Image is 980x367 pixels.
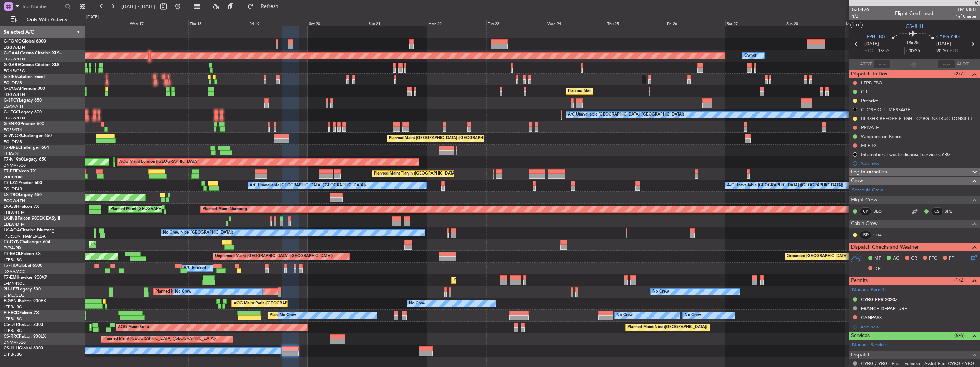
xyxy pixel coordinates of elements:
a: EGGW/LTN [4,45,25,50]
span: Services [851,332,870,340]
span: Dispatch [851,351,871,359]
div: Mon 22 [427,20,486,26]
a: 9H-LPZLegacy 500 [4,287,41,292]
span: Dispatch Checks and Weather [851,243,919,251]
div: Planned Maint Sofia [91,322,128,333]
div: International waste disposal service CYBG [861,151,951,157]
span: [DATE] - [DATE] [121,3,155,10]
span: G-SPCY [4,98,19,103]
div: Unplanned Maint [GEOGRAPHIC_DATA] ([GEOGRAPHIC_DATA]) [215,251,332,262]
div: Unplanned Maint [GEOGRAPHIC_DATA] (Riga Intl) [91,239,182,250]
a: EGLF/FAB [4,80,22,85]
a: VHHH/HKG [4,175,25,180]
span: CYBG YBG [936,34,960,41]
a: SHA [873,232,889,238]
a: EDLW/DTM [4,222,25,227]
a: BLO [873,208,889,215]
div: Fri 26 [666,20,725,26]
a: G-VNORChallenger 650 [4,134,52,138]
a: F-HECDFalcon 7X [4,311,39,315]
a: G-SPCYLegacy 650 [4,98,42,103]
a: DNMM/LOS [4,340,26,345]
span: MF [874,255,881,262]
a: G-LEGCLegacy 600 [4,110,42,114]
div: LFPB FBO [861,80,882,86]
div: A/C Unavailable [GEOGRAPHIC_DATA] ([GEOGRAPHIC_DATA]) [568,109,684,120]
a: LFPB/LBG [4,316,22,322]
a: T7-FFIFalcon 7X [4,169,36,173]
span: T7-DYN [4,240,20,244]
span: Leg Information [851,168,887,176]
span: LX-AOA [4,228,20,233]
span: Crew [851,177,863,185]
div: Mon 29 [845,20,904,26]
div: Planned Maint [GEOGRAPHIC_DATA] ([GEOGRAPHIC_DATA]) [389,133,501,144]
div: Grounded [GEOGRAPHIC_DATA] (Al Maktoum Intl) [787,251,880,262]
span: [DATE] [936,40,951,48]
span: ALDT [957,61,969,68]
span: (6/6) [954,332,965,339]
div: CP [860,207,871,215]
a: T7-EMIHawker 900XP [4,275,47,280]
span: AC [893,255,899,262]
span: CS-DTR [4,323,19,327]
a: EGSS/STN [4,127,22,133]
div: CB [861,89,867,95]
div: Planned Maint [GEOGRAPHIC_DATA] ([GEOGRAPHIC_DATA]) [568,86,680,97]
button: Refresh [244,1,287,12]
a: EGLF/FAB [4,139,22,145]
span: G-ENRG [4,122,20,126]
button: Only With Activity [8,14,77,25]
a: Manage Permits [852,287,887,294]
a: LFMN/NCE [4,281,25,286]
div: Add new [860,160,976,166]
span: F-GPNJ [4,299,19,303]
div: ISP [860,231,871,239]
span: FP [949,255,954,262]
span: 1/2 [852,13,869,19]
span: 530426 [852,6,869,13]
a: EGGW/LTN [4,57,25,62]
a: LFPB/LBG [4,257,22,263]
a: EGGW/LTN [4,116,25,121]
span: G-GARE [4,63,20,67]
a: EVRA/RIX [4,245,21,251]
a: LX-GBHFalcon 7X [4,205,39,209]
a: CYBG / YBG - Fuel - Valcora - AvJet Fuel CYBG / YBG [861,361,974,367]
div: Planned Maint Tianjin ([GEOGRAPHIC_DATA]) [374,168,457,179]
div: A/C Unavailable [GEOGRAPHIC_DATA] ([GEOGRAPHIC_DATA]) [250,180,366,191]
div: Planned Maint [GEOGRAPHIC_DATA] ([GEOGRAPHIC_DATA]) [270,310,382,321]
div: AOG Maint Sofia [118,322,149,333]
div: A/C Booked [184,263,206,274]
div: [DATE] [86,14,99,20]
div: Thu 18 [188,20,248,26]
span: CR [911,255,917,262]
span: (1/2) [954,276,965,284]
span: Pref Charter [954,13,976,19]
span: CS-RRC [4,334,19,339]
div: Planned Maint [GEOGRAPHIC_DATA] ([GEOGRAPHIC_DATA]) [110,204,223,215]
span: Flight Crew [851,196,877,204]
span: 13:55 [878,48,889,55]
span: 9H-LPZ [4,287,18,292]
span: ETOT [864,48,876,55]
span: G-SIRS [4,75,17,79]
a: EDLW/DTM [4,210,25,215]
a: LFPB/LBG [4,328,22,333]
span: T7-EAGL [4,252,21,256]
span: 20:20 [936,48,948,55]
span: G-LEGC [4,110,19,114]
a: G-ENRGPraetor 600 [4,122,44,126]
span: Cabin Crew [851,220,878,228]
div: Tue 16 [69,20,129,26]
a: T7-LZZIPraetor 600 [4,181,42,185]
button: UTC [850,22,863,28]
a: T7-N1960Legacy 650 [4,157,46,162]
div: AOG Maint Paris ([GEOGRAPHIC_DATA]) [234,298,309,309]
span: LX-GBH [4,205,19,209]
div: CLOSE-OUT MESSAGE [861,107,910,113]
div: No Crew [652,287,669,297]
a: LFPB/LBG [4,352,22,357]
div: Fri 19 [248,20,307,26]
div: Sat 20 [307,20,367,26]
